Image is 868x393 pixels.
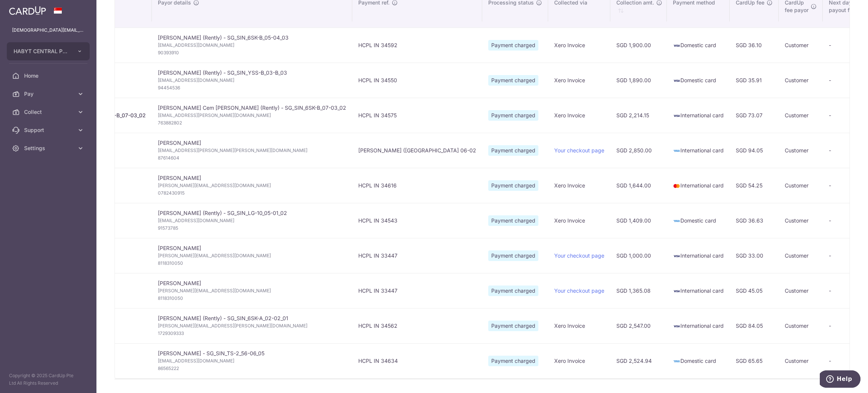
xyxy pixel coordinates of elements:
[779,28,823,63] td: Customer
[352,273,482,308] td: HCPL IN 33447
[158,49,346,57] span: 90393910
[152,63,352,98] td: [PERSON_NAME] (Rently) - SG_SIN_YSS-B_03-B_03
[820,370,860,389] iframe: Opens a widget where you can find more information
[667,238,730,273] td: International card
[158,224,346,232] span: 91573785
[352,133,482,168] td: [PERSON_NAME] ([GEOGRAPHIC_DATA] 06-02
[488,286,538,296] span: Payment charged
[610,168,667,203] td: SGD 1,644.00
[152,203,352,238] td: [PERSON_NAME] (Rently) - SG_SIN_LG-10_05-01_02
[24,126,74,134] span: Support
[14,48,69,55] span: HABYT CENTRAL PTE. LTD.
[730,98,779,133] td: SGD 73.07
[352,28,482,63] td: HCPL IN 34592
[488,40,538,51] span: Payment charged
[730,168,779,203] td: SGD 54.25
[488,215,538,226] span: Payment charged
[730,308,779,343] td: SGD 84.05
[158,330,346,337] span: 1729309333
[667,98,730,133] td: International card
[673,112,680,120] img: visa-sm-192604c4577d2d35970c8ed26b86981c2741ebd56154ab54ad91a526f0f24972.png
[779,98,823,133] td: Customer
[488,321,538,331] span: Payment charged
[158,365,346,372] span: 86565222
[352,238,482,273] td: HCPL IN 33447
[610,343,667,378] td: SGD 2,524.94
[667,273,730,308] td: International card
[667,308,730,343] td: International card
[554,287,604,294] a: Your checkout page
[352,63,482,98] td: HCPL IN 34550
[158,357,346,365] span: [EMAIL_ADDRESS][DOMAIN_NAME]
[667,63,730,98] td: Domestic card
[610,238,667,273] td: SGD 1,000.00
[779,343,823,378] td: Customer
[352,98,482,133] td: HCPL IN 34575
[667,203,730,238] td: Domestic card
[152,343,352,378] td: [PERSON_NAME] - SG_SIN_TS-2_56-06_05
[548,28,610,63] td: Xero Invoice
[730,203,779,238] td: SGD 36.63
[158,295,346,302] span: 8118310050
[352,308,482,343] td: HCPL IN 34562
[488,250,538,261] span: Payment charged
[730,238,779,273] td: SGD 33.00
[673,252,680,260] img: visa-sm-192604c4577d2d35970c8ed26b86981c2741ebd56154ab54ad91a526f0f24972.png
[158,322,346,330] span: [PERSON_NAME][EMAIL_ADDRESS][PERSON_NAME][DOMAIN_NAME]
[548,63,610,98] td: Xero Invoice
[488,110,538,121] span: Payment charged
[779,133,823,168] td: Customer
[554,252,604,259] a: Your checkout page
[152,98,352,133] td: [PERSON_NAME] Cem [PERSON_NAME] (Rently) - SG_SIN_6SK-B_07-03_02
[488,145,538,156] span: Payment charged
[9,6,46,15] img: CardUp
[158,147,346,154] span: [EMAIL_ADDRESS][PERSON_NAME][PERSON_NAME][DOMAIN_NAME]
[7,42,90,60] button: HABYT CENTRAL PTE. LTD.
[610,28,667,63] td: SGD 1,900.00
[152,308,352,343] td: [PERSON_NAME] (Rently) - SG_SIN_6SK-A_02-02_01
[24,144,74,152] span: Settings
[610,273,667,308] td: SGD 1,365.08
[779,63,823,98] td: Customer
[610,203,667,238] td: SGD 1,409.00
[158,41,346,49] span: [EMAIL_ADDRESS][DOMAIN_NAME]
[548,168,610,203] td: Xero Invoice
[730,273,779,308] td: SGD 45.05
[548,98,610,133] td: Xero Invoice
[673,358,680,365] img: american-express-sm-c955881869ff4294d00fd038735fb651958d7f10184fcf1bed3b24c57befb5f2.png
[610,133,667,168] td: SGD 2,850.00
[779,273,823,308] td: Customer
[548,203,610,238] td: Xero Invoice
[24,108,74,116] span: Collect
[158,84,346,92] span: 94454536
[779,308,823,343] td: Customer
[673,217,680,225] img: american-express-sm-c955881869ff4294d00fd038735fb651958d7f10184fcf1bed3b24c57befb5f2.png
[158,217,346,224] span: [EMAIL_ADDRESS][DOMAIN_NAME]
[730,343,779,378] td: SGD 65.65
[673,147,680,155] img: american-express-sm-c955881869ff4294d00fd038735fb651958d7f10184fcf1bed3b24c57befb5f2.png
[667,168,730,203] td: International card
[158,287,346,295] span: [PERSON_NAME][EMAIL_ADDRESS][DOMAIN_NAME]
[352,168,482,203] td: HCPL IN 34616
[610,98,667,133] td: SGD 2,214.15
[488,356,538,366] span: Payment charged
[779,168,823,203] td: Customer
[548,308,610,343] td: Xero Invoice
[730,28,779,63] td: SGD 36.10
[158,77,346,84] span: [EMAIL_ADDRESS][DOMAIN_NAME]
[152,168,352,203] td: [PERSON_NAME]
[779,238,823,273] td: Customer
[12,26,84,34] p: [DEMOGRAPHIC_DATA][EMAIL_ADDRESS][DOMAIN_NAME]
[152,28,352,63] td: [PERSON_NAME] (Rently) - SG_SIN_6SK-B_05-04_03
[610,308,667,343] td: SGD 2,547.00
[152,133,352,168] td: [PERSON_NAME]
[158,252,346,259] span: [PERSON_NAME][EMAIL_ADDRESS][DOMAIN_NAME]
[488,180,538,191] span: Payment charged
[152,273,352,308] td: [PERSON_NAME]
[667,343,730,378] td: Domestic card
[554,147,604,154] a: Your checkout page
[158,154,346,162] span: 87614604
[352,203,482,238] td: HCPL IN 34543
[730,133,779,168] td: SGD 94.05
[673,287,680,295] img: visa-sm-192604c4577d2d35970c8ed26b86981c2741ebd56154ab54ad91a526f0f24972.png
